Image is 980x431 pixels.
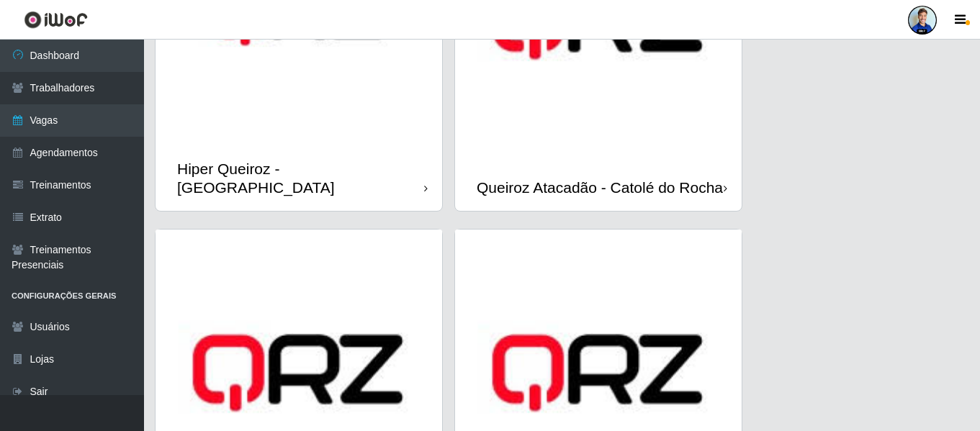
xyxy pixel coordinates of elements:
div: Queiroz Atacadão - Catolé do Rocha [477,178,723,196]
div: Hiper Queiroz - [GEOGRAPHIC_DATA] [177,160,424,196]
img: CoreUI Logo [24,11,88,29]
